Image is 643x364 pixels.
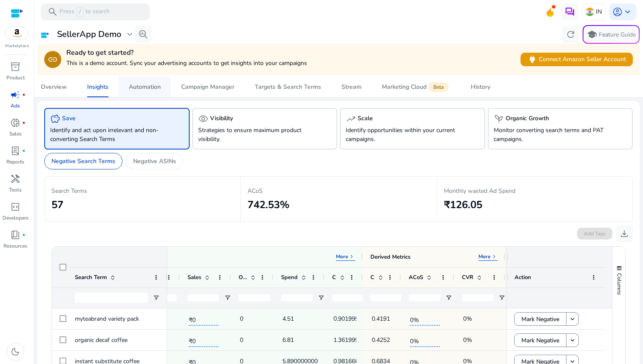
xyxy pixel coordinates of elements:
span: refresh [566,29,576,40]
button: download [616,225,633,242]
span: fiber_manual_record [22,233,26,237]
p: More [478,253,491,260]
h5: Visibility [210,115,233,122]
p: Reports [6,158,24,166]
span: keyboard_arrow_down [623,7,633,17]
span: myteabrand variety pack [75,315,139,323]
p: 6.81 [282,331,294,349]
h2: ₹126.05 [444,199,626,211]
p: Monthly wasted Ad Spend [444,186,626,195]
div: Stream [341,84,361,90]
h2: 57 [51,199,233,211]
span: Sales [188,274,201,281]
button: search_insights [135,26,152,43]
span: ACoS [409,274,423,281]
p: Strategies to ensure maximum product visibility. [198,126,309,144]
span: 0% [463,315,472,323]
p: Search Terms [51,186,233,195]
h5: Save [62,115,76,122]
button: powerConnect Amazon Seller Account [521,53,633,66]
button: Open Filter Menu [224,294,231,301]
button: Open Filter Menu [318,294,324,301]
p: 0.4252 [372,331,390,349]
span: CTR [370,274,375,281]
span: 0% [410,311,440,326]
p: 0.4191 [372,310,390,327]
button: schoolFeature Guide [583,25,640,44]
span: inventory_2 [10,62,20,72]
button: Mark Negative [514,333,566,347]
span: CVR [462,274,473,281]
span: search_insights [138,29,148,40]
span: Beta [428,82,449,92]
p: Sales [9,130,22,138]
h3: SellerApp Demo [57,29,121,40]
p: 0 [240,331,243,349]
span: visibility [198,114,208,124]
span: expand_more [125,29,135,40]
span: fiber_manual_record [22,149,26,152]
p: 0 [240,310,243,327]
span: Connect Amazon Seller Account [527,54,626,64]
span: savings [50,114,60,124]
span: donut_small [10,118,20,128]
p: Tools [9,186,22,194]
span: code_blocks [10,202,20,212]
span: trending_up [346,114,356,124]
div: Derived Metrics [370,253,410,261]
p: More [336,253,348,260]
p: 0.9019999999999999 [333,310,393,327]
button: Open Filter Menu [153,294,159,301]
span: psychiatry [494,114,504,124]
span: 0% [410,333,440,347]
span: keyboard_arrow_right [491,253,498,260]
p: Negative ASINs [133,157,176,166]
p: Product [6,74,25,82]
p: Negative Search Terms [51,157,115,166]
p: Developers [3,214,28,222]
div: History [471,84,490,90]
p: Monitor converting search terms and PAT campaigns. [494,126,605,144]
span: Mark Negative [521,332,559,349]
mat-icon: keyboard_arrow_down [569,336,576,344]
img: in.svg [586,8,594,16]
div: Targets & Search Terms [255,84,321,90]
div: Marketing Cloud [382,84,450,90]
span: Mark Negative [521,310,559,328]
h5: Scale [358,115,373,122]
div: Automation [129,84,161,90]
span: handyman [10,174,20,184]
p: IN [596,4,602,19]
input: Search Term Filter Input [75,293,148,303]
span: ₹0 [189,311,219,326]
p: 4.51 [282,310,294,327]
h5: Organic Growth [506,115,549,122]
span: account_circle [612,7,623,17]
h2: 742.53% [248,199,430,211]
span: ₹0 [189,333,219,347]
button: Open Filter Menu [445,294,452,301]
img: amazon.svg [6,27,28,40]
h4: Ready to get started? [66,49,307,57]
span: school [587,29,597,40]
p: Identify opportunities within your current campaigns. [346,126,457,144]
span: dark_mode [10,347,20,357]
span: lab_profile [10,146,20,156]
span: search [48,7,58,17]
span: download [619,229,629,239]
button: Mark Negative [514,312,566,326]
span: fiber_manual_record [22,93,26,96]
p: 1.3619999999999999 [333,331,393,349]
span: Action [515,274,531,281]
span: book_4 [10,230,20,240]
p: ACoS [248,186,430,195]
span: Orders [239,274,247,281]
span: power [527,54,537,64]
p: Resources [3,242,27,250]
button: Open Filter Menu [498,294,505,301]
button: refresh [562,26,579,43]
div: Overview [41,84,67,90]
span: organic decaf coffee [75,336,128,344]
span: Search Term [75,274,107,281]
span: Columns [615,273,623,295]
